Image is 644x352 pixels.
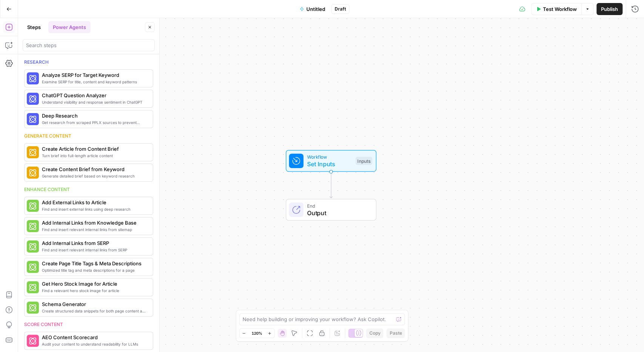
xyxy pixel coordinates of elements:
span: Find and insert relevant internal links from SERP [42,247,147,253]
span: Create structured data snippets for both page content and images [42,308,147,314]
div: Research [24,59,153,66]
span: Examine SERP for title, content and keyword patterns [42,79,147,85]
span: Untitled [306,5,325,13]
div: Score content [24,321,153,328]
span: Copy [369,330,380,337]
button: Untitled [295,3,330,15]
div: Generate content [24,133,153,139]
g: Edge from start to end [330,171,332,198]
span: End [307,202,369,209]
button: Copy [366,328,383,338]
div: EndOutput [261,199,401,221]
span: Deep Research [42,112,147,119]
span: Add Internal Links from Knowledge Base [42,219,147,227]
span: Audit your content to understand readability for LLMs [42,341,147,347]
span: Get research from scraped PPLX sources to prevent source [MEDICAL_DATA] [42,119,147,125]
span: Get Hero Stock Image for Article [42,280,147,288]
span: Add Internal Links from SERP [42,239,147,247]
span: Understand visibility and response sentiment in ChatGPT [42,99,147,105]
span: Set Inputs [307,159,352,168]
span: Add External Links to Article [42,199,147,206]
span: Turn brief into full-length article content [42,153,147,159]
span: 120% [252,330,262,336]
span: Find and insert relevant internal links from sitemap [42,227,147,233]
span: Test Workflow [543,5,577,13]
div: Enhance content [24,186,153,193]
button: Paste [386,328,405,338]
span: ChatGPT Question Analyzer [42,92,147,99]
span: Draft [335,6,346,12]
button: Power Agents [48,21,91,33]
span: Paste [389,330,402,337]
span: Create Content Brief from Keyword [42,165,147,173]
span: Find a relevant hero stock image for article [42,288,147,294]
span: Create Page Title Tags & Meta Descriptions [42,260,147,267]
span: Find and insert external links using deep research [42,206,147,212]
span: Create Article from Content Brief [42,145,147,153]
input: Search steps [26,41,151,49]
span: Generate detailed brief based on keyword research [42,173,147,179]
span: AEO Content Scorecard [42,334,147,341]
span: Workflow [307,153,352,160]
span: Output [307,208,369,217]
span: Analyze SERP for Target Keyword [42,71,147,79]
span: Optimized title tag and meta descriptions for a page [42,267,147,273]
span: Schema Generator [42,300,147,308]
div: Inputs [355,157,372,165]
span: Publish [601,5,618,13]
button: Steps [23,21,45,33]
button: Publish [596,3,622,15]
div: WorkflowSet InputsInputs [261,150,401,172]
button: Test Workflow [531,3,581,15]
